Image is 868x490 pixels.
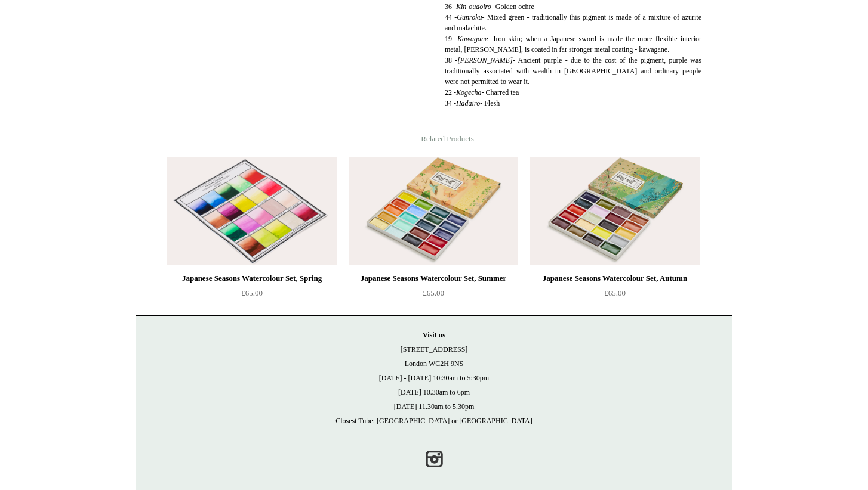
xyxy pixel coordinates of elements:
a: Japanese Seasons Watercolour Set, Summer £65.00 [349,271,518,320]
em: Kogecha [456,88,482,97]
a: Japanese Seasons Watercolour Set, Autumn Japanese Seasons Watercolour Set, Autumn [530,157,700,265]
em: Hadairo [456,99,480,107]
img: Japanese Seasons Watercolour Set, Spring [167,157,337,265]
strong: Visit us [423,331,445,339]
a: Instagram [421,446,447,472]
a: Japanese Seasons Watercolour Set, Spring Japanese Seasons Watercolour Set, Spring [167,157,337,265]
span: £65.00 [241,289,263,297]
a: Japanese Seasons Watercolour Set, Spring £65.00 [167,271,337,320]
span: £65.00 [604,289,626,297]
em: [PERSON_NAME] [457,56,513,64]
span: £65.00 [423,289,444,297]
em: Gunroku [457,13,482,21]
div: Japanese Seasons Watercolour Set, Autumn [533,271,697,286]
h4: Related Products [136,134,732,144]
img: Japanese Seasons Watercolour Set, Summer [349,157,518,265]
div: Japanese Seasons Watercolour Set, Summer [352,271,515,286]
a: Japanese Seasons Watercolour Set, Summer Japanese Seasons Watercolour Set, Summer [349,157,518,265]
a: Japanese Seasons Watercolour Set, Autumn £65.00 [530,271,700,320]
em: Kawagane [457,35,488,43]
p: [STREET_ADDRESS] London WC2H 9NS [DATE] - [DATE] 10:30am to 5:30pm [DATE] 10.30am to 6pm [DATE] 1... [147,328,721,428]
em: Kin-oudoiro [456,2,491,11]
img: Japanese Seasons Watercolour Set, Autumn [530,157,700,265]
div: Japanese Seasons Watercolour Set, Spring [170,271,334,286]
